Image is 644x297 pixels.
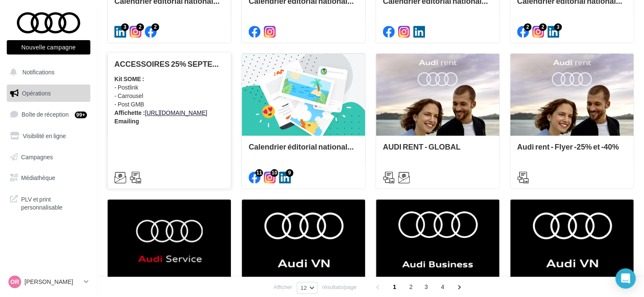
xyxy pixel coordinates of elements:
[5,190,92,215] a: PLV et print personnalisable
[539,23,547,31] div: 2
[114,75,144,82] strong: Kit SOME :
[436,280,449,294] span: 4
[5,84,92,102] a: Opérations
[23,132,66,139] span: Visibilité en ligne
[615,268,636,289] div: Open Intercom Messenger
[121,23,129,31] div: 3
[145,109,207,116] a: [URL][DOMAIN_NAME]
[114,75,224,125] div: - Postlink - Carrousel - Post GMB
[271,169,278,177] div: 10
[11,278,19,286] span: OR
[7,274,90,290] a: OR [PERSON_NAME]
[322,283,357,291] span: résultats/page
[114,117,139,125] strong: Emailing
[404,280,418,294] span: 2
[22,90,51,97] span: Opérations
[419,280,433,294] span: 3
[383,142,492,159] div: AUDI RENT - GLOBAL
[255,169,263,177] div: 11
[114,109,145,116] strong: Affichette :
[273,283,292,291] span: Afficher
[297,282,317,294] button: 12
[286,169,293,177] div: 9
[5,148,92,166] a: Campagnes
[21,174,55,181] span: Médiathèque
[554,23,562,31] div: 3
[517,142,627,159] div: Audi rent - Flyer -25% et -40%
[22,111,69,118] span: Boîte de réception
[5,63,89,81] button: Notifications
[114,60,224,68] div: ACCESSOIRES 25% SEPTEMBRE - AUDI SERVICE
[388,280,401,294] span: 1
[5,105,92,123] a: Boîte de réception99+
[152,23,159,31] div: 2
[5,127,92,145] a: Visibilité en ligne
[75,112,87,118] div: 99+
[24,278,81,286] p: [PERSON_NAME]
[21,193,87,212] span: PLV et print personnalisable
[21,153,53,160] span: Campagnes
[300,284,307,291] span: 12
[5,169,92,187] a: Médiathèque
[7,40,90,54] button: Nouvelle campagne
[524,23,531,31] div: 2
[136,23,144,31] div: 2
[22,68,54,76] span: Notifications
[249,142,358,159] div: Calendrier éditorial national : du 02.09 au 09.09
